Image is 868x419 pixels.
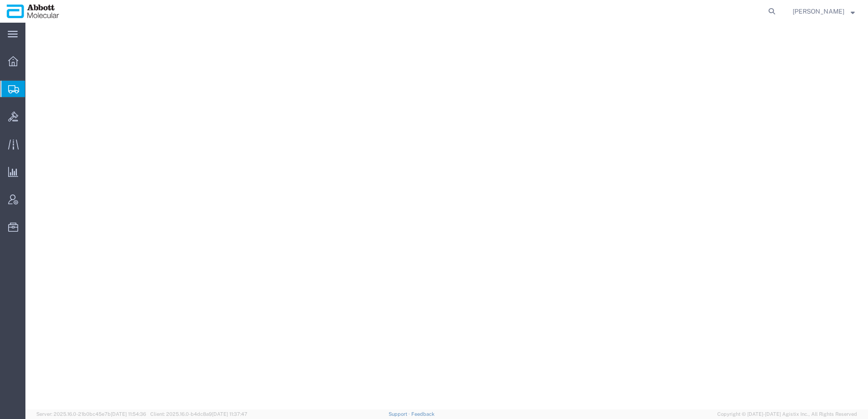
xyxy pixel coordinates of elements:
[411,411,434,417] a: Feedback
[6,5,59,18] img: logo
[25,23,868,409] iframe: FS Legacy Container
[150,411,247,417] span: Client: 2025.16.0-b4dc8a9
[36,411,146,417] span: Server: 2025.16.0-21b0bc45e7b
[389,411,411,417] a: Support
[212,411,247,417] span: [DATE] 11:37:47
[793,6,844,16] span: Jarrod Kec
[111,411,146,417] span: [DATE] 11:54:36
[717,410,857,418] span: Copyright © [DATE]-[DATE] Agistix Inc., All Rights Reserved
[792,6,855,17] button: [PERSON_NAME]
